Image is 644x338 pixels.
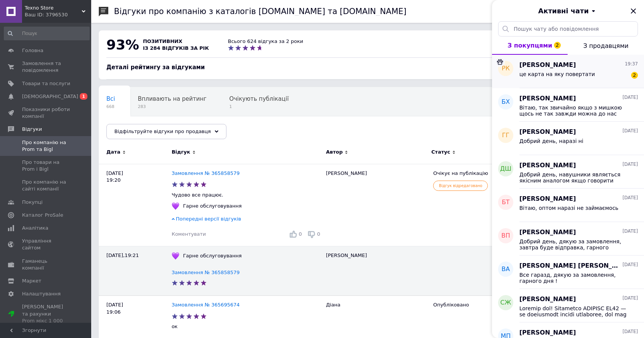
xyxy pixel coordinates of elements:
[172,302,240,308] a: Замовлення № 365695674
[114,129,211,134] span: Відфільтруйте відгуки про продавця
[25,11,91,18] div: Ваш ID: 3796530
[568,36,644,55] button: З продавцями
[519,138,583,144] span: Добрий день, наразі ні
[508,42,552,49] span: З покупцями
[22,60,70,74] span: Замовлення та повідомлення
[519,328,576,337] span: [PERSON_NAME]
[229,104,289,109] span: 1
[106,124,184,131] span: Опубліковані без комен...
[114,7,407,16] h1: Відгуки про компанію з каталогів [DOMAIN_NAME] та [DOMAIN_NAME]
[492,289,644,322] button: СЖ[PERSON_NAME][DATE]Loremip dol! Sitametco ADIPISC EL42 — se doeiusmodt incidi utlaboree, dol ma...
[433,170,529,177] div: Очікує на публікацію
[519,161,576,170] span: [PERSON_NAME]
[99,116,199,145] div: Опубліковані без коментаря
[492,88,644,122] button: БХ[PERSON_NAME][DATE]Вітаю, так звичайно якщо з мишкою щось не так завжди можна до нас звернутись
[519,71,595,77] span: це карта на яку повертати
[106,149,120,156] span: Дата
[492,255,644,289] button: ВА[PERSON_NAME] [PERSON_NAME][DATE]Все гаразд, дякую за замовлення, гарного дня !
[622,128,638,134] span: [DATE]
[519,128,576,136] span: [PERSON_NAME]
[172,270,240,275] a: Замовлення № 365858579
[519,205,619,211] span: Вітаю, оптом наразі не займаємось
[22,238,70,251] span: Управління сайтом
[22,106,70,120] span: Показники роботи компанії
[4,27,90,40] input: Пошук
[502,98,510,106] span: БХ
[433,302,529,308] div: Опубліковано
[519,272,627,284] span: Все гаразд, дякую за замовлення, гарного дня !
[538,6,589,16] span: Активні чати
[519,228,576,237] span: [PERSON_NAME]
[492,155,644,189] button: ДШ[PERSON_NAME][DATE]Добрий день, навушники являється якісним аналогом якщо говорити саме про ори...
[228,38,303,45] div: Всього 624 відгука за 2 роки
[622,262,638,268] span: [DATE]
[622,94,638,101] span: [DATE]
[622,328,638,335] span: [DATE]
[106,104,115,109] span: 668
[622,195,638,201] span: [DATE]
[106,63,629,71] div: Деталі рейтингу за відгуками
[519,171,627,184] span: Добрий день, навушники являється якісним аналогом якщо говорити саме про оригінал ціна близько 50...
[519,105,627,117] span: Вітаю, так звичайно якщо з мишкою щось не так завжди можна до нас звернутись
[181,252,244,259] div: Гарне обслуговування
[22,80,70,87] span: Товари та послуги
[99,246,172,296] div: [DATE] , 19:21
[502,64,510,73] span: РК
[172,170,240,176] a: Замовлення № 365858579
[554,42,561,49] span: 2
[622,161,638,168] span: [DATE]
[326,149,343,156] span: Автор
[502,198,510,207] span: БТ
[519,305,627,317] span: Loremip dol! Sitametco ADIPISC EL42 — se doeiusmodt incidi utlaboree, dol mag aliq enimadminimven...
[299,231,302,237] span: 0
[172,252,179,260] img: :purple_heart:
[99,164,172,246] div: [DATE] 19:20
[629,6,638,16] button: Закрити
[322,164,429,246] div: [PERSON_NAME]
[492,189,644,222] button: БТ[PERSON_NAME][DATE]Вітаю, оптом наразі не займаємось
[143,38,182,44] span: позитивних
[502,265,510,274] span: ВА
[106,95,115,102] span: Всі
[519,238,627,251] span: Добрий день, дякую за замовлення, завтра буде відправка, гарного вечора)
[172,231,206,238] div: Коментувати
[431,149,450,156] span: Статус
[492,36,568,55] button: З покупцями2
[22,126,42,133] span: Відгуки
[181,203,244,209] div: Гарне обслуговування
[500,165,511,173] span: ДШ
[622,295,638,302] span: [DATE]
[25,5,82,11] span: Texno Store
[22,139,70,153] span: Про компанію на Prom та Bigl
[622,228,638,235] span: [DATE]
[138,95,207,102] span: Впливають на рейтинг
[22,303,70,324] span: [PERSON_NAME] та рахунки
[492,122,644,155] button: ГГ[PERSON_NAME][DATE]Добрий день, наразі ні
[22,47,43,54] span: Головна
[519,94,576,103] span: [PERSON_NAME]
[22,258,70,271] span: Гаманець компанії
[172,323,322,330] p: ок
[631,72,638,79] span: 2
[106,64,205,71] span: Деталі рейтингу за відгуками
[22,278,41,284] span: Маркет
[519,262,621,270] span: [PERSON_NAME] [PERSON_NAME]
[519,61,576,70] span: [PERSON_NAME]
[172,231,206,237] span: Коментувати
[433,181,488,191] span: Відгук відредаговано
[22,317,70,324] div: Prom мікс 1 000
[106,37,139,52] span: 93%
[22,179,70,192] span: Про компанію на сайті компанії
[513,6,623,16] button: Активні чати
[501,232,510,240] span: Вп
[583,42,628,49] span: З продавцями
[498,21,638,36] input: Пошук чату або повідомлення
[143,45,209,51] span: із 284 відгуків за рік
[172,149,190,156] span: Відгук
[492,222,644,255] button: Вп[PERSON_NAME][DATE]Добрий день, дякую за замовлення, завтра буде відправка, гарного вечора)
[22,290,61,297] span: Налаштування
[317,231,320,237] span: 0
[502,131,510,140] span: ГГ
[519,295,576,304] span: [PERSON_NAME]
[229,95,289,102] span: Очікують публікації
